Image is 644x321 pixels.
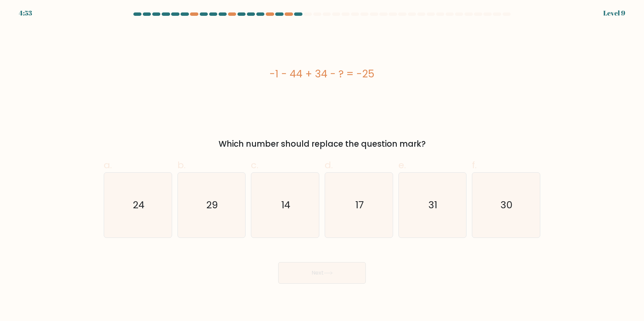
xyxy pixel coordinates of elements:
[251,158,258,172] span: c.
[281,198,290,212] text: 14
[104,66,540,81] div: -1 - 44 + 34 - ? = -25
[398,158,406,172] span: e.
[133,198,144,212] text: 24
[19,8,32,18] div: 4:53
[206,198,218,212] text: 29
[108,138,536,150] div: Which number should replace the question mark?
[178,158,186,172] span: b.
[603,8,625,18] div: Level 9
[325,158,333,172] span: d.
[355,198,364,212] text: 17
[278,262,366,284] button: Next
[501,198,513,212] text: 30
[429,198,438,212] text: 31
[104,158,112,172] span: a.
[472,158,477,172] span: f.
